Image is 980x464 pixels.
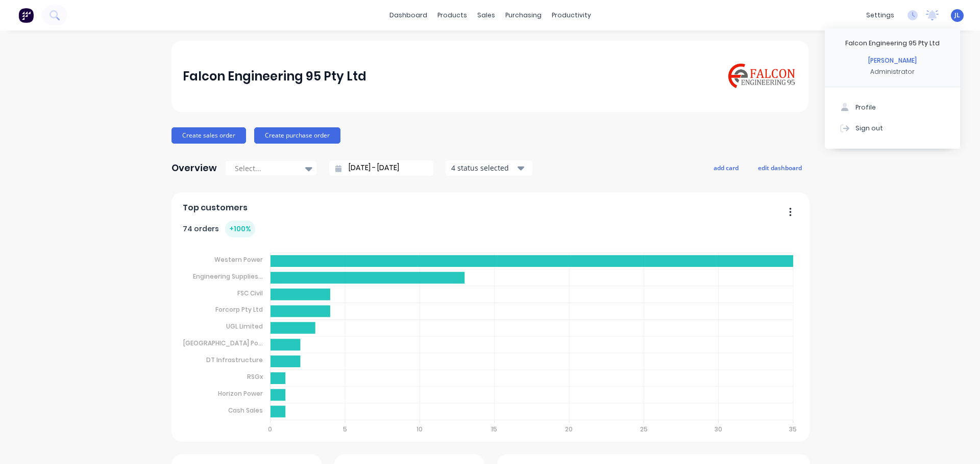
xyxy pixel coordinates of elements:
div: [PERSON_NAME] [868,56,917,65]
tspan: 5 [342,425,347,433]
div: purchasing [500,8,547,23]
div: Falcon Engineering 95 Pty Ltd [183,66,366,87]
div: productivity [547,8,596,23]
div: Profile [855,103,876,112]
tspan: [GEOGRAPHIC_DATA] Po... [183,339,263,347]
button: edit dashboard [751,161,808,174]
tspan: 0 [268,425,272,433]
div: 74 orders [183,221,255,237]
button: Profile [825,97,960,118]
tspan: 10 [416,425,423,433]
img: Falcon Engineering 95 Pty Ltd [726,62,797,91]
tspan: UGL Limited [226,322,263,331]
button: Create sales order [171,127,246,144]
a: dashboard [384,8,432,23]
img: Factory [18,8,34,23]
div: + 100 % [225,221,255,237]
button: Create purchase order [254,127,340,144]
tspan: 25 [640,425,648,433]
tspan: DT Infrastructure [206,356,263,364]
tspan: 30 [715,425,723,433]
div: Administrator [870,67,915,76]
tspan: FSC Civil [237,288,263,297]
span: Top customers [183,202,248,214]
button: Sign out [825,118,960,138]
tspan: Western Power [214,255,263,264]
button: 4 status selected [446,160,532,176]
div: Overview [171,158,217,178]
tspan: 35 [790,425,797,433]
div: products [432,8,472,23]
div: settings [861,8,899,23]
tspan: Cash Sales [228,406,263,415]
div: Sign out [855,123,883,132]
tspan: Horizon Power [218,389,263,398]
tspan: RSGx [247,372,263,381]
div: Falcon Engineering 95 Pty Ltd [845,39,940,48]
tspan: 20 [566,425,573,433]
tspan: 15 [491,425,497,433]
div: 4 status selected [451,162,516,173]
div: sales [472,8,500,23]
button: add card [707,161,745,174]
span: JL [954,11,960,20]
tspan: Engineering Supplies... [193,272,263,281]
tspan: Forcorp Pty Ltd [215,305,263,314]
